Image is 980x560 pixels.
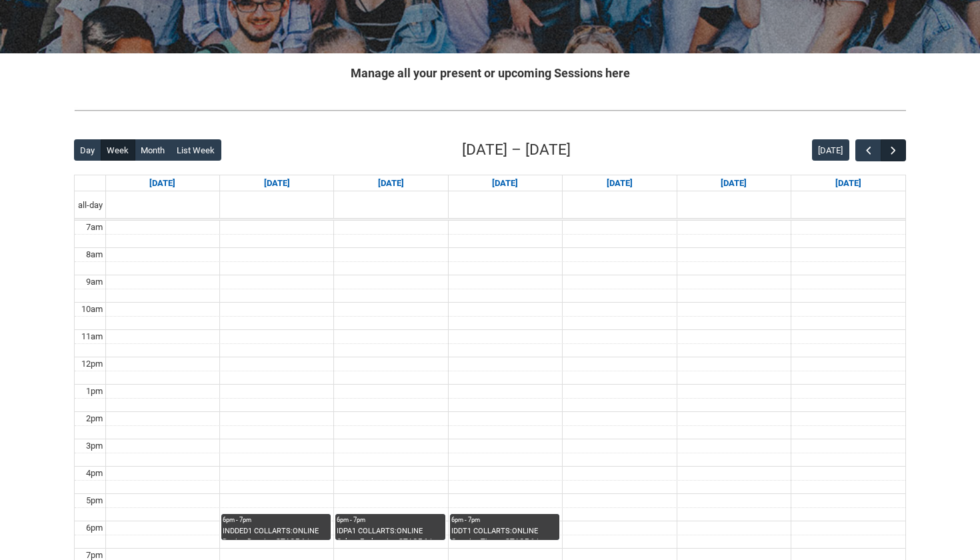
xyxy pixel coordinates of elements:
div: 9am [83,275,105,289]
div: 6pm - 7pm [451,515,558,525]
a: Go to September 17, 2025 [489,175,521,191]
div: INDDED1 COLLARTS:ONLINE Design Drawing STAGE 1 | Online | [PERSON_NAME] [223,526,329,540]
div: 6pm [83,521,105,535]
a: Go to September 18, 2025 [604,175,635,191]
a: Go to September 20, 2025 [833,175,864,191]
a: Go to September 14, 2025 [147,175,178,191]
a: Go to September 16, 2025 [375,175,407,191]
button: Previous Week [855,139,881,161]
a: Go to September 15, 2025 [261,175,293,191]
img: REDU_GREY_LINE [74,103,906,117]
div: 3pm [83,439,105,453]
button: Next Week [881,139,906,161]
button: [DATE] [812,139,849,161]
div: 10am [79,303,105,316]
div: 6pm - 7pm [337,515,443,525]
div: 6pm - 7pm [223,515,329,525]
button: Month [135,139,171,161]
button: List Week [171,139,221,161]
button: Day [74,139,101,161]
div: 4pm [83,467,105,480]
div: 7am [83,221,105,234]
div: 8am [83,248,105,261]
h2: [DATE] – [DATE] [462,139,571,161]
div: 2pm [83,412,105,425]
button: Week [101,139,135,161]
a: Go to September 19, 2025 [718,175,749,191]
div: 5pm [83,494,105,507]
div: 1pm [83,385,105,398]
div: 12pm [79,357,105,371]
div: 11am [79,330,105,343]
span: all-day [75,199,105,212]
h2: Manage all your present or upcoming Sessions here [74,64,906,82]
div: IDPA1 COLLARTS:ONLINE Colour Exploration STAGE 1 | Online | [PERSON_NAME] [337,526,443,540]
div: IDDT1 COLLARTS:ONLINE Creative Theory STAGE 1 | Online | [PERSON_NAME] [451,526,558,540]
